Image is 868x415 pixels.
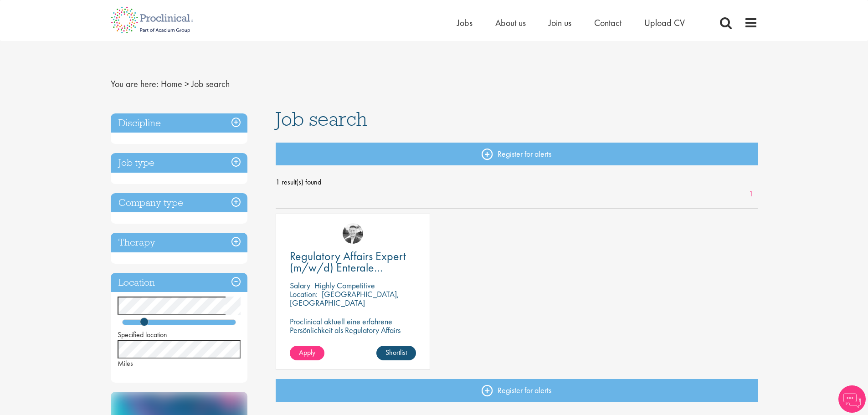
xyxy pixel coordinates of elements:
[314,280,375,291] p: Highly Competitive
[290,289,318,299] span: Location:
[111,233,247,252] h3: Therapy
[290,251,416,273] a: Regulatory Affairs Expert (m/w/d) Enterale Ernährung
[644,17,685,29] a: Upload CV
[549,17,571,29] a: Join us
[118,359,133,368] span: Miles
[111,273,247,292] h3: Location
[185,78,189,90] span: >
[290,280,310,291] span: Salary
[111,193,247,213] h3: Company type
[191,78,230,90] span: Job search
[276,379,758,402] a: Register for alerts
[290,317,416,343] p: Proclinical aktuell eine erfahrene Persönlichkeit als Regulatory Affairs Expert (m/w/d) Enterale ...
[495,17,526,29] a: About us
[111,153,247,173] h3: Job type
[376,346,416,360] a: Shortlist
[111,78,159,90] span: You are here:
[343,223,363,244] img: Lukas Eckert
[838,385,866,413] img: Chatbot
[290,289,399,308] p: [GEOGRAPHIC_DATA], [GEOGRAPHIC_DATA]
[276,175,758,189] span: 1 result(s) found
[594,17,621,29] a: Contact
[457,17,473,29] a: Jobs
[290,346,324,360] a: Apply
[290,248,406,287] span: Regulatory Affairs Expert (m/w/d) Enterale Ernährung
[111,113,247,133] h3: Discipline
[118,330,167,339] span: Specified location
[299,348,315,357] span: Apply
[745,189,758,200] a: 1
[276,107,367,131] span: Job search
[276,143,758,165] a: Register for alerts
[161,78,182,90] a: breadcrumb link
